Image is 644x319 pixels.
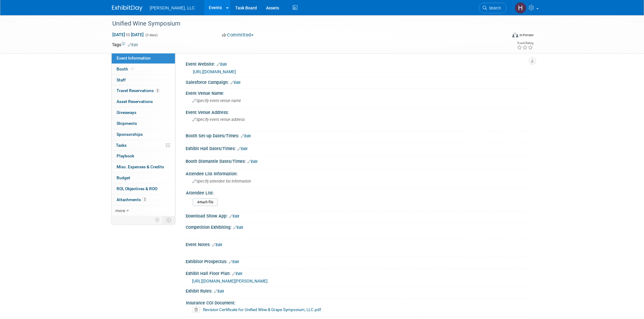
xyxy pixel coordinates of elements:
span: Asset Reservations [117,99,153,104]
td: Personalize Event Tab Strip [152,216,163,224]
a: Shipments [112,118,175,129]
a: Search [479,3,507,13]
a: Edit [233,225,243,230]
a: Tasks [112,140,175,151]
div: Exhibit Hall Floor Plan: [186,269,532,277]
span: Attachments [117,197,147,202]
div: Exhibit Hall Dates/Times: [186,144,532,152]
span: (3 days) [145,33,158,37]
div: Exhibit Rules: [186,286,532,294]
span: Specify event venue address [192,117,245,122]
a: Edit [232,272,242,276]
a: Edit [214,289,224,293]
a: Edit [241,134,251,138]
a: Edit [230,81,240,85]
div: Booth Set-up Dates/Times: [186,131,532,139]
td: Tags [112,42,138,48]
a: Event Information [112,53,175,63]
div: Event Venue Name: [186,89,532,96]
span: Event Information [117,56,151,60]
span: Sponsorships [117,132,143,137]
a: Revision Certificate for Unified Wine & Grape Symposium, LLC.pdf [203,307,321,312]
img: Hannah Mulholland [515,2,526,14]
a: [URL][DOMAIN_NAME] [193,69,236,74]
div: Download Show App: [186,211,532,219]
button: Committed [220,32,256,38]
div: Event Venue Address: [186,108,532,115]
span: 3 [155,88,160,93]
span: ROI, Objectives & ROO [117,186,157,191]
span: Playbook [117,153,134,158]
span: [PERSON_NAME], LLC [150,5,195,10]
a: more [112,205,175,216]
span: [DATE] [DATE] [112,32,144,37]
a: Delete attachment? [193,308,202,312]
a: Edit [237,147,247,151]
img: Format-Inperson.png [512,33,518,37]
div: Attendee List Information: [186,169,532,177]
div: Competition Exhibiting: [186,223,532,231]
a: Edit [217,62,227,67]
a: Giveaways [112,107,175,118]
span: Giveaways [117,110,136,115]
span: Travel Reservations [117,88,160,93]
div: Exhibitor Prospectus: [186,257,532,265]
div: Event Website: [186,60,532,67]
span: Specify attendee list information [192,179,251,184]
a: Sponsorships [112,129,175,140]
span: Shipments [117,121,137,126]
a: Edit [229,260,239,264]
div: Booth Dismantle Dates/Times: [186,157,532,165]
span: more [115,208,125,213]
a: Asset Reservations [112,96,175,107]
span: 2 [142,197,147,202]
div: Salesforce Campaign: [186,78,532,86]
a: Travel Reservations3 [112,85,175,96]
div: Attendee List: [186,188,529,196]
a: Edit [212,243,222,247]
span: Budget [117,175,130,180]
span: Search [487,6,501,10]
a: Attachments2 [112,194,175,205]
div: Event Notes: [186,240,532,248]
div: In-Person [519,33,534,37]
a: Edit [247,159,257,164]
img: ExhibitDay [112,5,142,11]
a: ROI, Objectives & ROO [112,184,175,194]
td: Toggle Event Tabs [163,216,175,224]
a: Staff [112,75,175,85]
span: Staff [117,77,126,82]
span: to [125,32,131,37]
span: Tasks [116,143,127,148]
span: Specify event venue name [192,98,241,103]
a: Budget [112,173,175,183]
span: Misc. Expenses & Credits [117,164,164,169]
div: Unified Wine Symposium [110,18,498,29]
div: Event Rating [517,42,533,45]
a: Misc. Expenses & Credits [112,162,175,172]
a: Edit [128,43,138,47]
i: Booth reservation complete [131,67,134,70]
div: Event Format [471,32,534,41]
a: Edit [229,214,239,218]
a: Booth [112,64,175,74]
div: Insurance COI Document: [186,298,529,306]
a: [URL][DOMAIN_NAME][PERSON_NAME]. [192,279,269,283]
span: Booth [117,67,135,71]
a: Playbook [112,151,175,161]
